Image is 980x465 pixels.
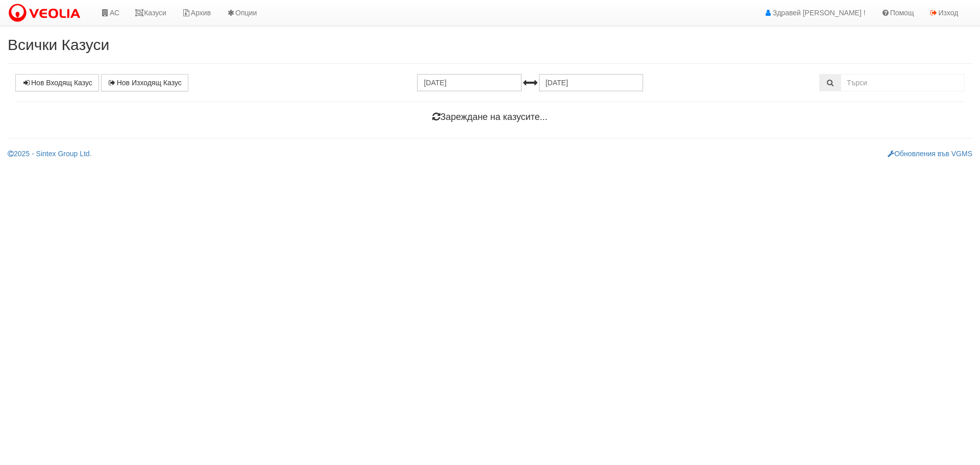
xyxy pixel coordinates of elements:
[8,150,92,158] a: 2025 - Sintex Group Ltd.
[101,74,188,91] a: Нов Изходящ Казус
[15,112,965,123] h4: Зареждане на казусите...
[8,36,972,53] h2: Всички Казуси
[841,74,965,91] input: Търсене по Идентификатор, Бл/Вх/Ап, Тип, Описание, Моб. Номер, Имейл, Файл, Коментар,
[8,3,85,24] img: VeoliaLogo.png
[15,74,99,91] a: Нов Входящ Казус
[888,150,972,158] a: Обновления във VGMS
